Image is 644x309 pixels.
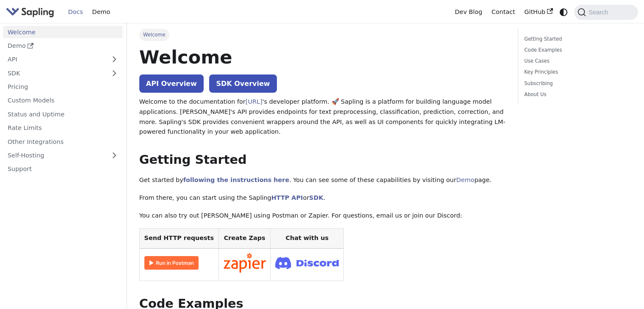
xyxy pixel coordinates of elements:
button: Expand sidebar category 'SDK' [106,67,123,79]
a: Key Principles [524,68,629,76]
a: Demo [456,177,475,183]
a: Docs [64,6,88,19]
button: Search (Command+K) [574,5,638,20]
button: Expand sidebar category 'API' [106,53,123,66]
h1: Welcome [139,46,506,69]
p: You can also try out [PERSON_NAME] using Postman or Zapier. For questions, email us or join our D... [139,211,506,221]
a: HTTP API [271,194,303,201]
span: Search [586,9,613,16]
a: Sapling.aiSapling.ai [6,6,57,18]
a: Dev Blog [450,6,486,19]
th: Create Zaps [218,229,271,248]
a: Rate Limits [3,122,123,134]
p: Get started by . You can see some of these capabilities by visiting our page. [139,175,506,185]
a: SDK [3,67,106,79]
a: Welcome [3,26,123,38]
a: API Overview [139,74,204,93]
p: From there, you can start using the Sapling or . [139,193,506,203]
img: Run in Postman [144,256,199,270]
p: Welcome to the documentation for 's developer platform. 🚀 Sapling is a platform for building lang... [139,97,506,137]
img: Connect in Zapier [224,253,266,273]
a: SDK [309,194,323,201]
a: GitHub [520,6,557,19]
th: Chat with us [271,229,344,248]
a: API [3,53,106,66]
a: Demo [3,40,123,52]
a: Custom Models [3,94,123,107]
a: Status and Uptime [3,108,123,120]
a: SDK Overview [209,74,276,93]
a: Subscribing [524,80,629,88]
th: Send HTTP requests [139,229,218,248]
h2: Getting Started [139,152,506,168]
a: Contact [487,6,520,19]
a: Support [3,163,123,175]
a: Code Examples [524,46,629,54]
a: Other Integrations [3,135,123,148]
a: [URL] [246,98,263,105]
a: Demo [88,6,115,19]
a: following the instructions here [183,177,289,183]
a: Use Cases [524,57,629,65]
img: Sapling.ai [6,6,54,18]
img: Join Discord [275,254,339,272]
span: Welcome [139,29,169,41]
nav: Breadcrumbs [139,29,506,41]
a: Pricing [3,81,123,93]
a: About Us [524,91,629,99]
a: Getting Started [524,35,629,43]
button: Switch between dark and light mode (currently system mode) [558,6,570,18]
a: Self-Hosting [3,149,123,162]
